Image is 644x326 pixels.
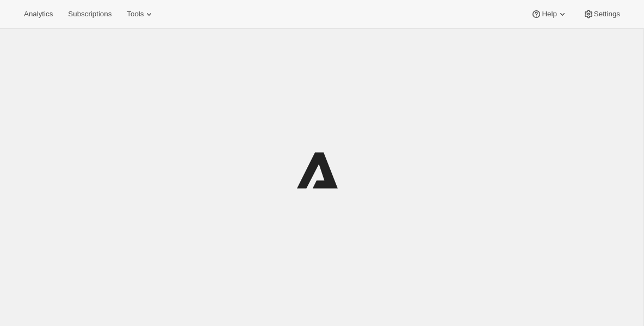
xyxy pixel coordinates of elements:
[68,10,112,18] span: Subscriptions
[594,10,620,18] span: Settings
[17,7,59,22] button: Analytics
[542,10,556,18] span: Help
[24,10,53,18] span: Analytics
[120,7,161,22] button: Tools
[577,7,627,22] button: Settings
[61,7,118,22] button: Subscriptions
[127,10,144,18] span: Tools
[524,7,574,22] button: Help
